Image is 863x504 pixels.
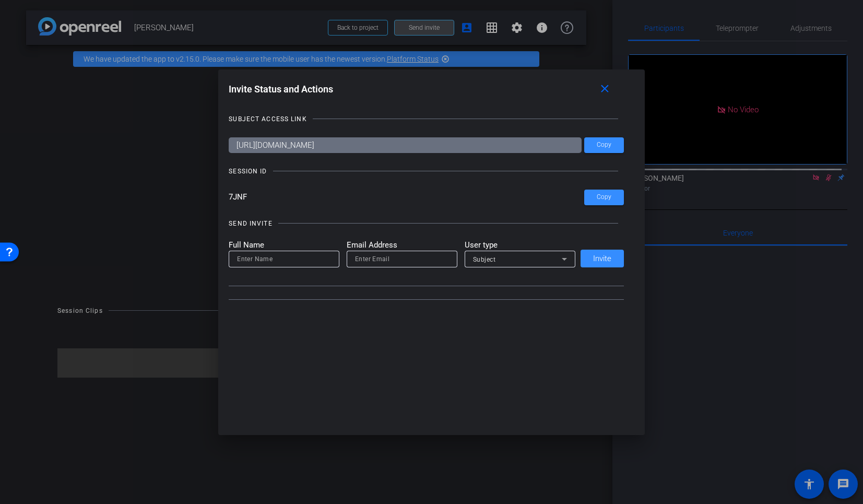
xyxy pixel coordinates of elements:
[597,141,611,149] span: Copy
[347,239,457,251] mat-label: Email Address
[465,239,575,251] mat-label: User type
[229,166,267,177] div: SESSION ID
[584,137,624,153] button: Copy
[229,218,272,229] div: SEND INVITE
[229,114,624,124] openreel-title-line: SUBJECT ACCESS LINK
[355,253,449,265] input: Enter Email
[584,190,624,205] button: Copy
[229,166,624,177] openreel-title-line: SESSION ID
[473,256,496,263] span: Subject
[237,253,331,265] input: Enter Name
[229,239,339,251] mat-label: Full Name
[229,114,306,124] div: SUBJECT ACCESS LINK
[229,218,624,229] openreel-title-line: SEND INVITE
[597,193,611,201] span: Copy
[598,83,611,96] mat-icon: close
[229,80,624,99] div: Invite Status and Actions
